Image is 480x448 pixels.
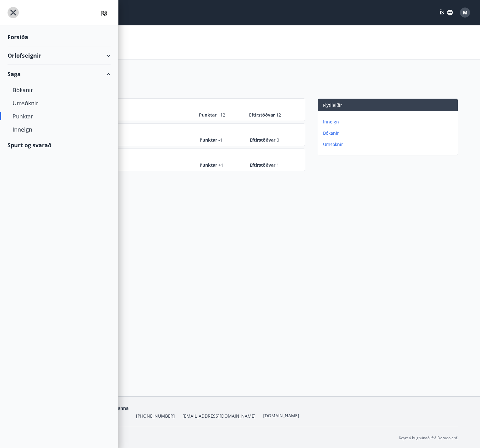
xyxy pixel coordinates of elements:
button: M [457,5,472,20]
span: 0 [277,137,279,143]
span: Punktar [200,162,231,168]
span: 1 [277,162,279,168]
span: [PHONE_NUMBER] [136,413,175,419]
div: Punktar [13,110,106,123]
div: Umsóknir [13,96,106,110]
p: Bókanir [323,130,455,136]
div: Orlofseignir [8,46,111,65]
button: menu [8,7,19,18]
span: +12 [218,112,225,118]
span: Eftirstöðvar [250,162,281,168]
span: Flýtileiðir [323,102,342,108]
p: Keyrt á hugbúnaði frá Dorado ehf. [399,435,458,441]
span: +1 [218,162,223,168]
span: -1 [218,137,222,143]
span: Punktar [199,112,230,118]
div: Bókanir [13,83,106,96]
div: Inneign [13,123,106,136]
div: Saga [8,65,111,83]
div: Spurt og svarað [8,136,111,154]
p: Umsóknir [323,141,455,148]
img: union_logo [97,7,111,19]
span: M [463,9,467,16]
div: Forsíða [8,28,111,46]
span: Eftirstöðvar [250,137,281,143]
span: 12 [276,112,281,118]
span: [EMAIL_ADDRESS][DOMAIN_NAME] [182,413,256,419]
a: [DOMAIN_NAME] [263,413,299,419]
span: Eftirstöðvar [249,112,281,118]
span: Punktar [200,137,231,143]
button: ÍS [436,7,456,18]
p: Inneign [323,119,455,125]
